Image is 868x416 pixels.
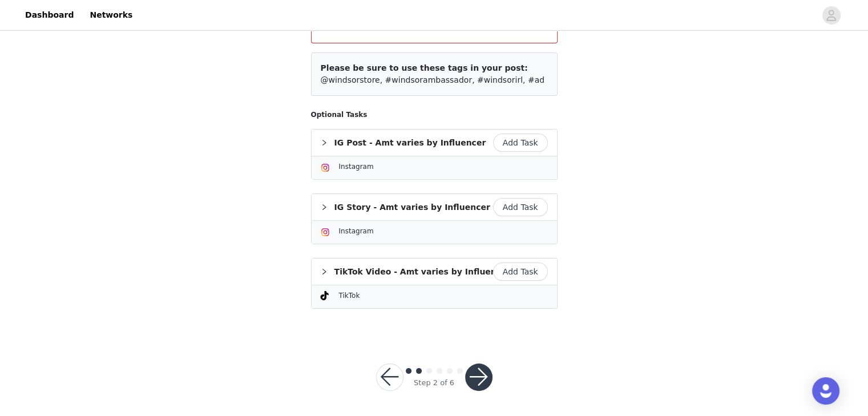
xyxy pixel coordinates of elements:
div: Open Intercom Messenger [812,377,839,405]
div: icon: rightIG Story - Amt varies by Influencer [312,194,557,220]
span: Please be sure to use these tags in your post: [321,63,528,72]
span: @windsorstore, #windsorambassador, #windsorirl, #ad [321,75,545,84]
div: icon: rightIG Post - Amt varies by Influencer [312,130,557,156]
div: icon: rightTikTok Video - Amt varies by Influencer [312,259,557,285]
i: icon: right [321,268,328,275]
button: Add Task [493,134,548,152]
button: Add Task [493,198,548,216]
i: icon: right [321,139,328,146]
button: Add Task [493,262,548,281]
div: Step 2 of 6 [414,377,454,389]
a: Dashboard [18,2,80,28]
h5: Optional Tasks [311,110,558,120]
div: avatar [826,6,837,25]
i: icon: right [321,204,328,211]
a: Networks [83,2,139,28]
img: Instagram Icon [321,163,330,172]
span: Instagram [339,227,374,235]
img: Instagram Icon [321,228,330,237]
span: Instagram [339,163,374,171]
span: TikTok [339,292,360,300]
